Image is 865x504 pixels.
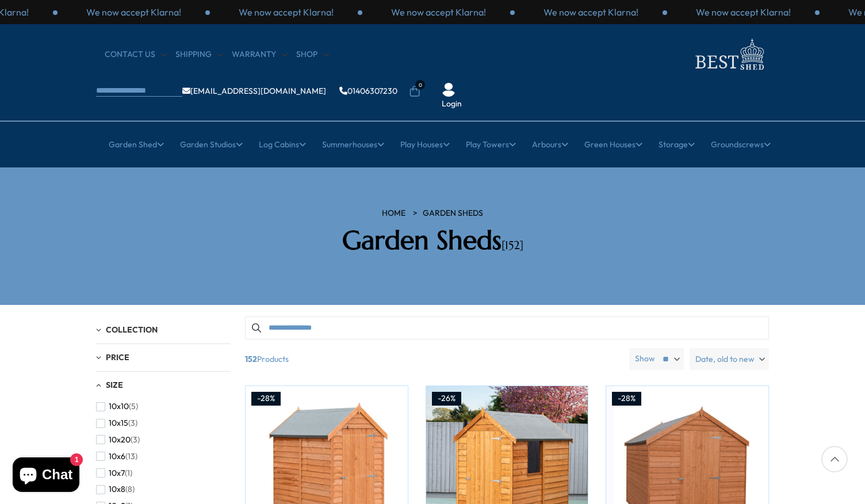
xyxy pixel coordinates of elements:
[322,130,384,159] a: Summerhouses
[696,6,791,18] p: We now accept Klarna!
[400,130,450,159] a: Play Houses
[259,130,306,159] a: Log Cabins
[544,6,638,18] p: We now accept Klarna!
[409,86,420,97] a: 0
[415,80,425,90] span: 0
[125,484,135,494] span: (8)
[96,415,137,432] button: 10x15
[695,348,755,370] span: Date, old to new
[106,380,123,390] span: Size
[9,457,83,495] inbox-online-store-chat: Shopify online store chat
[109,452,125,461] span: 10x6
[182,87,326,95] a: [EMAIL_ADDRESS][DOMAIN_NAME]
[635,353,655,365] label: Show
[251,392,281,406] div: -28%
[131,435,140,445] span: (3)
[96,465,132,482] button: 10x7
[232,49,288,60] a: Warranty
[129,402,138,411] span: (5)
[667,6,820,18] div: 2 / 3
[109,402,129,411] span: 10x10
[210,6,362,18] div: 2 / 3
[442,98,462,110] a: Login
[382,208,405,219] a: HOME
[245,316,769,339] input: Search products
[96,432,140,448] button: 10x20
[106,324,158,335] span: Collection
[423,208,483,219] a: Garden Sheds
[432,392,461,406] div: -26%
[466,130,516,159] a: Play Towers
[239,6,334,18] p: We now accept Klarna!
[86,6,181,18] p: We now accept Klarna!
[109,130,164,159] a: Garden Shed
[175,49,223,60] a: Shipping
[109,435,131,445] span: 10x20
[109,418,128,428] span: 10x15
[58,6,210,18] div: 1 / 3
[362,6,515,18] div: 3 / 3
[296,49,329,60] a: Shop
[612,392,641,406] div: -28%
[690,348,769,370] label: Date, old to new
[502,238,523,253] span: [152]
[584,130,642,159] a: Green Houses
[442,83,456,97] img: User Icon
[105,49,167,60] a: CONTACT US
[125,468,132,478] span: (1)
[515,6,667,18] div: 1 / 3
[391,6,486,18] p: We now accept Klarna!
[109,468,125,478] span: 10x7
[688,36,769,73] img: logo
[240,348,625,370] span: Products
[659,130,695,159] a: Storage
[711,130,771,159] a: Groundscrews
[128,418,137,428] span: (3)
[180,130,243,159] a: Garden Studios
[125,452,137,461] span: (13)
[245,348,257,370] b: 152
[96,481,135,498] button: 10x8
[106,352,129,362] span: Price
[269,225,596,256] h2: Garden Sheds
[109,484,125,494] span: 10x8
[96,448,137,465] button: 10x6
[339,87,397,95] a: 01406307230
[96,398,138,415] button: 10x10
[532,130,568,159] a: Arbours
